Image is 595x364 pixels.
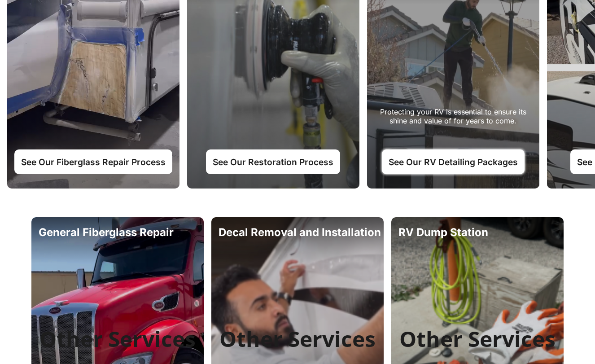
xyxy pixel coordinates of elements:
h2: Other Services [219,326,376,352]
div: Protecting your RV is essential to ensure its shine and value of for years to come. [372,107,535,139]
a: See Our RV Detailing Packages [382,149,525,174]
a: See Our Fiberglass Repair Process [14,149,172,174]
h2: Other Services [399,326,556,352]
h2: Other Services [39,326,196,352]
a: See Our Restoration Process [206,149,340,174]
